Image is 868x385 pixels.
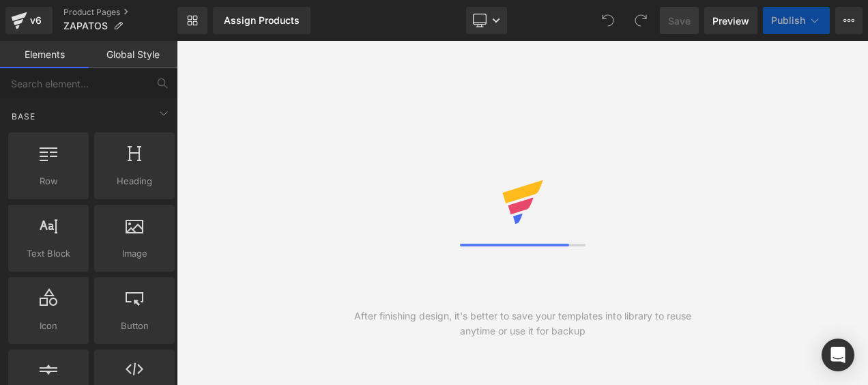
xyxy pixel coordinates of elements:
[835,7,863,34] button: More
[704,7,757,34] a: Preview
[89,41,177,68] a: Global Style
[771,15,805,26] span: Publish
[224,15,300,26] div: Assign Products
[822,339,854,371] div: Open Intercom Messenger
[668,14,691,28] span: Save
[177,7,207,34] a: New Library
[763,7,830,34] button: Publish
[10,110,37,123] span: Base
[5,7,53,34] a: v6
[63,7,177,18] a: Product Pages
[627,7,654,34] button: Redo
[12,246,85,261] span: Text Block
[712,14,749,28] span: Preview
[12,174,85,188] span: Row
[98,319,171,333] span: Button
[98,174,171,188] span: Heading
[63,20,108,31] span: ZAPATOS
[98,246,171,261] span: Image
[594,7,622,34] button: Undo
[349,309,695,339] div: After finishing design, it's better to save your templates into library to reuse anytime or use i...
[27,12,44,29] div: v6
[12,319,85,333] span: Icon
